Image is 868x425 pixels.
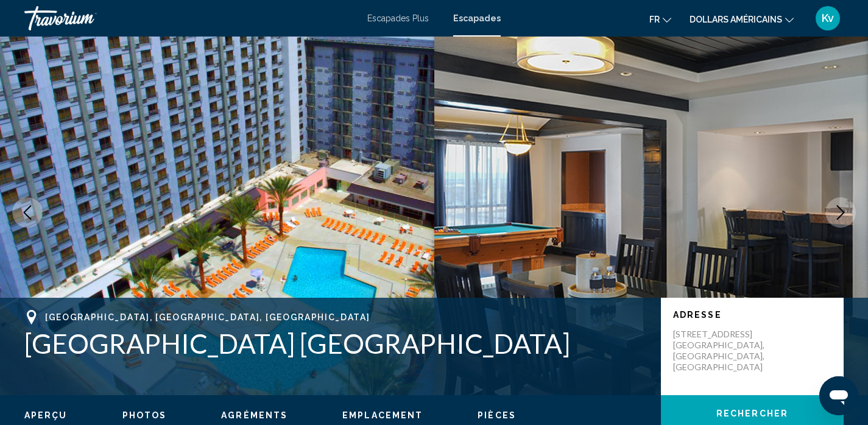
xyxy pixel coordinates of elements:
[453,13,501,23] a: Escapades
[367,13,429,23] a: Escapades Plus
[342,410,423,421] button: Emplacement
[478,410,516,421] button: Pièces
[690,15,782,24] font: dollars américains
[716,409,788,419] span: Rechercher
[24,328,649,359] h1: [GEOGRAPHIC_DATA] [GEOGRAPHIC_DATA]
[122,410,167,420] span: Photos
[12,197,43,228] button: Previous image
[24,6,355,30] a: Travorium
[24,410,68,421] button: Aperçu
[221,410,288,421] button: Agréments
[822,12,834,24] font: Kv
[649,15,660,24] font: fr
[122,410,167,421] button: Photos
[24,410,68,420] span: Aperçu
[812,5,844,31] button: Menu utilisateur
[221,410,288,420] span: Agréments
[825,197,856,228] button: Next image
[673,329,771,373] p: [STREET_ADDRESS] [GEOGRAPHIC_DATA], [GEOGRAPHIC_DATA], [GEOGRAPHIC_DATA]
[649,10,671,28] button: Changer de langue
[342,410,423,420] span: Emplacement
[45,312,370,322] span: [GEOGRAPHIC_DATA], [GEOGRAPHIC_DATA], [GEOGRAPHIC_DATA]
[673,310,831,320] p: Adresse
[478,410,516,420] span: Pièces
[690,10,794,28] button: Changer de devise
[819,376,858,415] iframe: Bouton de lancement de la fenêtre de messagerie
